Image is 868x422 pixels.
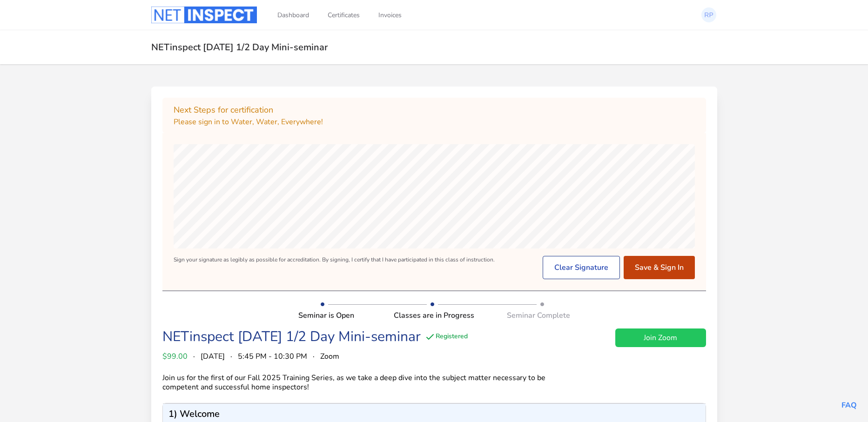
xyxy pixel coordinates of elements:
[230,351,232,362] span: ·
[841,400,857,410] a: FAQ
[238,351,307,362] span: 5:45 PM - 10:30 PM
[201,351,225,362] span: [DATE]
[389,310,479,321] div: Classes are in Progress
[168,409,220,419] p: 1) Welcome
[424,331,468,342] div: Registered
[162,351,188,362] span: $99.00
[162,373,570,392] div: Join us for the first of our Fall 2025 Training Series, as we take a deep dive into the subject m...
[313,351,315,362] span: ·
[151,41,717,53] h2: NETinspect [DATE] 1/2 Day Mini-seminar
[193,351,195,362] span: ·
[543,256,620,279] button: Clear Signature
[174,116,695,127] p: Please sign in to Water, Water, Everywhere!
[701,7,716,22] img: rocco papapietro
[320,351,339,362] span: Zoom
[298,310,389,321] div: Seminar is Open
[615,328,706,347] a: Join Zoom
[624,256,695,279] button: Save & Sign In
[479,310,570,321] div: Seminar Complete
[151,7,257,23] img: Logo
[174,256,495,279] div: Sign your signature as legibly as possible for accreditation. By signing, I certify that I have p...
[162,328,421,345] div: NETinspect [DATE] 1/2 Day Mini-seminar
[174,103,695,116] h2: Next Steps for certification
